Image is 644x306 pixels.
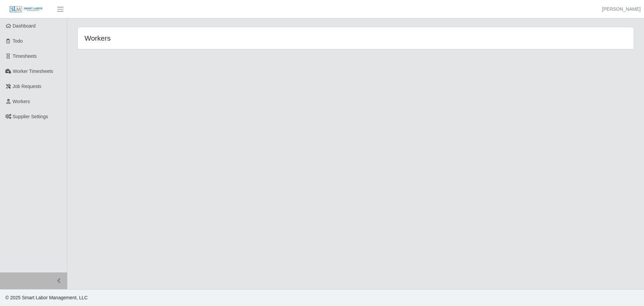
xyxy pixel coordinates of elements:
[13,69,53,74] span: Worker Timesheets
[602,6,641,13] a: [PERSON_NAME]
[13,38,23,44] span: Todo
[13,53,37,59] span: Timesheets
[9,6,43,13] img: SLM Logo
[13,84,42,89] span: Job Requests
[13,114,48,119] span: Supplier Settings
[13,23,36,29] span: Dashboard
[85,34,305,42] h4: Workers
[5,295,88,300] span: © 2025 Smart Labor Management, LLC
[13,99,30,104] span: Workers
